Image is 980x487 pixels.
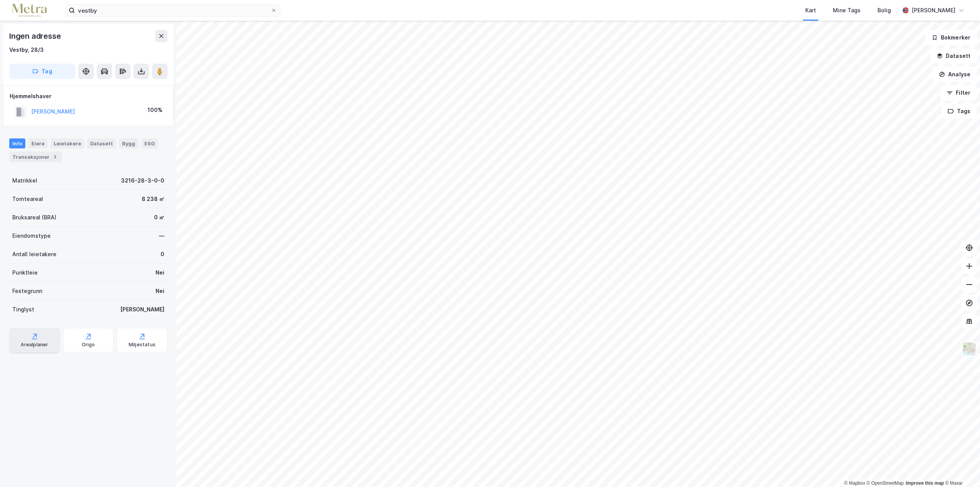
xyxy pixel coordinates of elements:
[119,138,138,148] div: Bygg
[805,6,816,15] div: Kart
[925,30,977,45] button: Bokmerker
[12,305,34,314] div: Tinglyst
[12,4,47,17] img: metra-logo.256734c3b2bbffee19d4.png
[932,67,977,82] button: Analyse
[867,480,904,486] a: OpenStreetMap
[51,138,84,148] div: Leietakere
[12,231,51,240] div: Eiendomstype
[942,450,980,487] div: Kontrollprogram for chat
[9,151,62,162] div: Transaksjoner
[154,213,164,222] div: 0 ㎡
[906,480,944,486] a: Improve this map
[129,342,156,348] div: Miljøstatus
[21,342,48,348] div: Arealplaner
[12,286,42,296] div: Festegrunn
[147,105,162,115] div: 100%
[9,64,75,79] button: Tag
[962,342,977,356] img: Z
[833,6,861,15] div: Mine Tags
[9,138,25,148] div: Info
[28,138,48,148] div: Eiere
[142,194,164,204] div: 8 238 ㎡
[912,6,955,15] div: [PERSON_NAME]
[941,104,977,119] button: Tags
[156,286,164,296] div: Nei
[942,450,980,487] iframe: Chat Widget
[75,5,271,16] input: Søk på adresse, matrikkel, gårdeiere, leietakere eller personer
[121,176,164,185] div: 3216-28-3-0-0
[844,480,865,486] a: Mapbox
[9,45,44,54] div: Vestby, 28/3
[87,138,116,148] div: Datasett
[161,250,164,259] div: 0
[12,250,56,259] div: Antall leietakere
[877,6,891,15] div: Bolig
[12,268,38,277] div: Punktleie
[156,268,164,277] div: Nei
[940,85,977,100] button: Filter
[159,231,164,240] div: —
[930,48,977,64] button: Datasett
[120,305,164,314] div: [PERSON_NAME]
[9,30,62,42] div: Ingen adresse
[12,194,43,204] div: Tomteareal
[12,213,56,222] div: Bruksareal (BRA)
[82,342,95,348] div: Origo
[51,153,59,161] div: 2
[141,138,158,148] div: ESG
[12,176,37,185] div: Matrikkel
[10,92,167,101] div: Hjemmelshaver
